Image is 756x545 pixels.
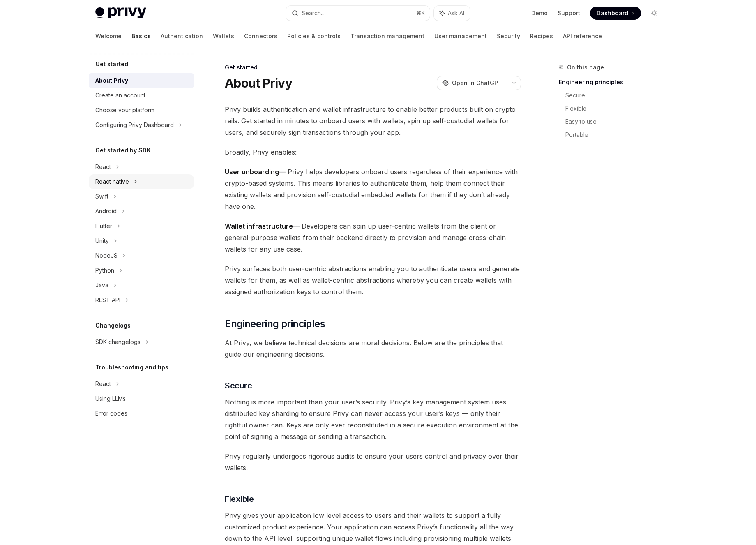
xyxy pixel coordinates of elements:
[95,409,127,418] div: Error codes
[95,379,111,389] div: React
[648,7,661,20] button: Toggle dark mode
[95,221,112,231] div: Flutter
[95,206,117,216] div: Android
[95,251,118,261] div: NodeJS
[590,7,641,20] a: Dashboard
[95,295,120,305] div: REST API
[131,26,151,46] a: Basics
[286,6,430,21] button: Search...⌘K
[89,406,194,421] a: Error codes
[497,26,520,46] a: Security
[225,396,521,442] span: Nothing is more important than your user’s security. Privy’s key management system uses distribut...
[437,76,507,90] button: Open in ChatGPT
[225,337,521,360] span: At Privy, we believe technical decisions are moral decisions. Below are the principles that guide...
[565,102,667,115] a: Flexible
[95,162,111,172] div: React
[95,266,114,275] div: Python
[225,222,293,230] strong: Wallet infrastructure
[95,105,154,115] div: Choose your platform
[95,59,128,69] h5: Get started
[225,168,279,176] strong: User onboarding
[597,9,628,17] span: Dashboard
[225,146,521,158] span: Broadly, Privy enables:
[161,26,203,46] a: Authentication
[95,120,174,130] div: Configuring Privy Dashboard
[350,26,424,46] a: Transaction management
[563,26,602,46] a: API reference
[95,337,141,347] div: SDK changelogs
[95,90,145,100] div: Create an account
[565,115,667,128] a: Easy to use
[434,6,470,21] button: Ask AI
[416,10,425,16] span: ⌘ K
[95,76,128,85] div: About Privy
[89,88,194,103] a: Create an account
[434,26,487,46] a: User management
[89,73,194,88] a: About Privy
[95,192,108,201] div: Swift
[95,177,129,187] div: React native
[225,63,521,72] div: Get started
[225,166,521,212] span: — Privy helps developers onboard users regardless of their experience with crypto-based systems. ...
[89,103,194,118] a: Choose your platform
[287,26,341,46] a: Policies & controls
[244,26,277,46] a: Connectors
[95,26,122,46] a: Welcome
[567,62,604,72] span: On this page
[448,9,464,17] span: Ask AI
[225,493,254,505] span: Flexible
[95,280,108,290] div: Java
[225,263,521,298] span: Privy surfaces both user-centric abstractions enabling you to authenticate users and generate wal...
[225,220,521,255] span: — Developers can spin up user-centric wallets from the client or general-purpose wallets from the...
[302,8,325,18] div: Search...
[95,145,151,155] h5: Get started by SDK
[95,321,131,330] h5: Changelogs
[225,380,252,391] span: Secure
[225,317,325,330] span: Engineering principles
[531,9,548,17] a: Demo
[559,76,667,89] a: Engineering principles
[225,76,292,90] h1: About Privy
[225,450,521,473] span: Privy regularly undergoes rigorous audits to ensure your users control and privacy over their wal...
[95,394,126,404] div: Using LLMs
[225,104,521,138] span: Privy builds authentication and wallet infrastructure to enable better products built on crypto r...
[565,128,667,141] a: Portable
[558,9,580,17] a: Support
[530,26,553,46] a: Recipes
[452,79,502,87] span: Open in ChatGPT
[89,391,194,406] a: Using LLMs
[95,7,146,19] img: light logo
[213,26,234,46] a: Wallets
[565,89,667,102] a: Secure
[95,236,109,246] div: Unity
[95,363,168,372] h5: Troubleshooting and tips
